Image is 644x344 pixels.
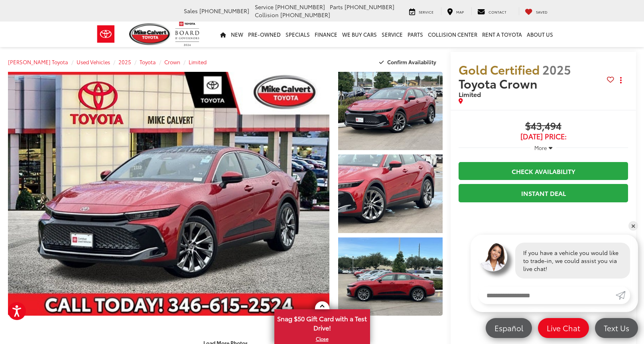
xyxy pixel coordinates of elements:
a: Crown [164,58,180,65]
span: Snag $50 Gift Card with a Test Drive! [275,310,369,334]
img: Mike Calvert Toyota [129,23,171,45]
div: If you have a vehicle you would like to trade-in, we could assist you via live chat! [515,243,630,279]
a: Limited [189,58,207,65]
span: [PHONE_NUMBER] [345,3,394,11]
span: Live Chat [543,323,584,333]
span: Map [456,9,464,14]
a: Español [486,318,532,338]
a: Specials [283,22,312,47]
a: Finance [312,22,340,47]
span: More [534,144,547,151]
a: Live Chat [538,318,589,338]
a: Service [379,22,405,47]
span: Saved [536,9,547,14]
span: Limited [459,89,481,99]
a: Expand Photo 0 [8,72,329,316]
a: Text Us [595,318,638,338]
a: Contact [471,7,512,15]
img: Agent profile photo [479,243,507,271]
a: [PERSON_NAME] Toyota [8,58,68,65]
a: About Us [524,22,555,47]
a: Expand Photo 1 [338,72,443,150]
span: [PHONE_NUMBER] [199,7,249,15]
span: $43,494 [459,121,628,132]
a: Expand Photo 2 [338,154,443,233]
img: 2025 Toyota Crown Limited [5,71,333,317]
a: Expand Photo 3 [338,237,443,316]
a: Collision Center [425,22,480,47]
a: Check Availability [459,162,628,180]
a: Parts [405,22,425,47]
a: Pre-Owned [246,22,283,47]
span: Sales [184,7,198,15]
span: Collision [255,11,279,19]
a: Used Vehicles [77,58,110,65]
a: Service [403,7,439,15]
span: Text Us [600,323,633,333]
img: Toyota [91,21,121,47]
a: 2025 [118,58,131,65]
span: Toyota Crown [459,75,540,92]
span: Contact [488,9,506,14]
a: My Saved Vehicles [519,7,553,15]
img: 2025 Toyota Crown Limited [337,71,443,151]
span: Parts [330,3,343,11]
span: dropdown dots [620,77,622,83]
a: Home [218,22,228,47]
span: Service [419,9,433,14]
a: New [228,22,246,47]
span: [PHONE_NUMBER] [275,3,325,11]
span: Gold Certified [459,61,540,78]
a: Rent a Toyota [480,22,524,47]
input: Enter your message [479,287,616,304]
span: Español [490,323,527,333]
a: Map [441,7,470,15]
a: Submit [616,287,630,304]
button: Actions [614,73,628,87]
button: Confirm Availability [375,55,443,69]
span: 2025 [542,61,571,78]
a: WE BUY CARS [340,22,379,47]
button: More [530,140,556,155]
a: Toyota [140,58,156,65]
a: Instant Deal [459,184,628,202]
img: 2025 Toyota Crown Limited [337,154,443,233]
span: [PHONE_NUMBER] [280,11,330,19]
span: Confirm Availability [387,58,436,65]
span: [DATE] Price: [459,132,628,140]
span: Service [255,3,274,11]
img: 2025 Toyota Crown Limited [337,237,443,316]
